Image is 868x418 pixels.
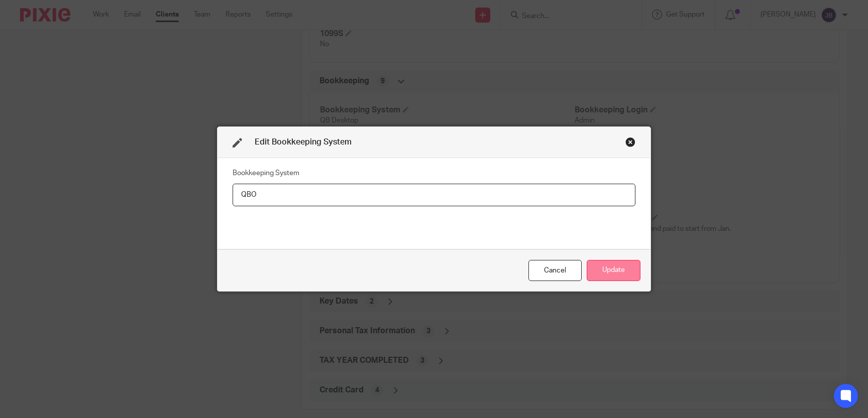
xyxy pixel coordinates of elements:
[528,260,582,282] div: Close this dialog window
[625,137,635,147] div: Close this dialog window
[233,184,635,206] input: Bookkeeping System
[233,168,299,178] label: Bookkeeping System
[587,260,640,282] button: Update
[255,138,352,146] span: Edit Bookkeeping System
